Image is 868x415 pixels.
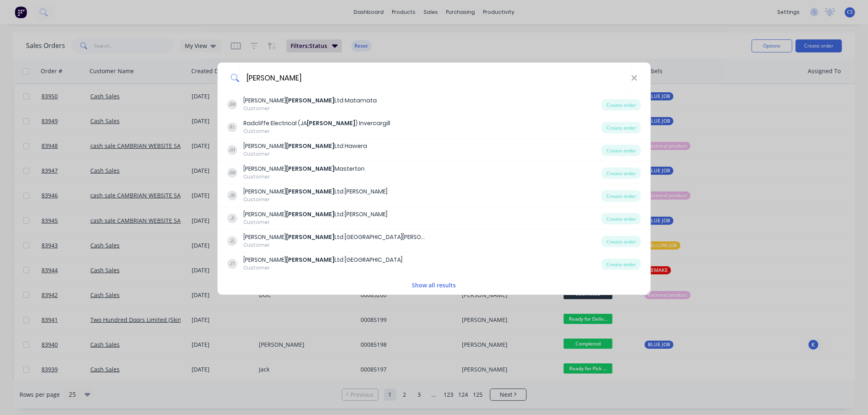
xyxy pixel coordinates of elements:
[307,119,355,127] b: [PERSON_NAME]
[239,63,631,93] input: Enter a customer name to create a new order...
[286,142,335,150] b: [PERSON_NAME]
[227,168,237,178] div: JM
[410,280,459,290] button: Show all results
[601,167,641,179] div: Create order
[286,233,335,241] b: [PERSON_NAME]
[227,100,237,109] div: JM
[243,256,402,264] div: [PERSON_NAME] Ltd [GEOGRAPHIC_DATA]
[243,210,387,219] div: [PERSON_NAME] Ltd [PERSON_NAME]
[243,119,390,128] div: Radcliffe Electrical (JA ) Invercargill
[243,105,377,112] div: Customer
[243,128,390,135] div: Customer
[243,196,387,203] div: Customer
[286,165,335,173] b: [PERSON_NAME]
[601,259,641,270] div: Create order
[286,96,335,104] b: [PERSON_NAME]
[601,213,641,224] div: Create order
[601,99,641,111] div: Create order
[601,122,641,133] div: Create order
[243,96,377,105] div: [PERSON_NAME] Ltd Matamata
[243,173,365,180] div: Customer
[227,191,237,200] div: JR
[243,142,367,150] div: [PERSON_NAME] Ltd Hawera
[227,259,237,269] div: JT
[601,145,641,156] div: Create order
[243,165,365,173] div: [PERSON_NAME] Masterton
[243,219,387,226] div: Customer
[227,213,237,223] div: JI
[286,210,335,218] b: [PERSON_NAME]
[227,236,237,246] div: JL
[601,190,641,202] div: Create order
[243,233,426,241] div: [PERSON_NAME] Ltd [GEOGRAPHIC_DATA][PERSON_NAME]
[227,145,237,155] div: JH
[286,256,335,264] b: [PERSON_NAME]
[286,187,335,196] b: [PERSON_NAME]
[243,264,402,272] div: Customer
[243,241,426,249] div: Customer
[243,187,387,196] div: [PERSON_NAME] Ltd [PERSON_NAME]
[601,236,641,247] div: Create order
[227,122,237,132] div: RI
[243,150,367,158] div: Customer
